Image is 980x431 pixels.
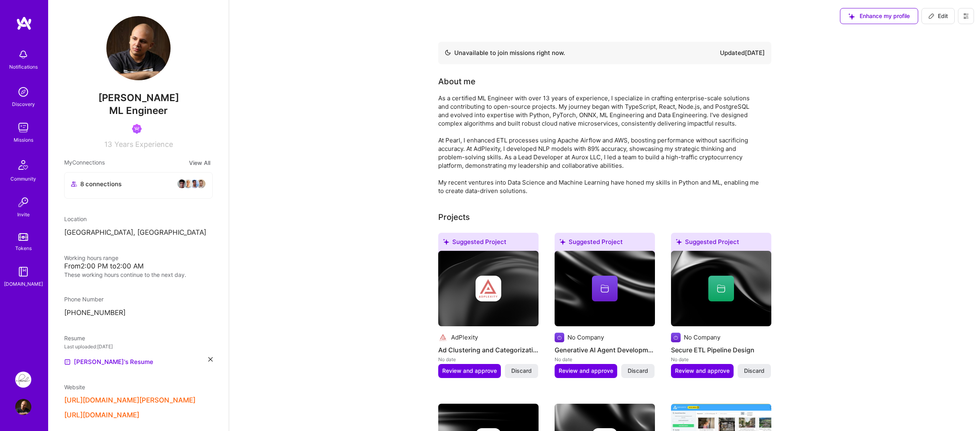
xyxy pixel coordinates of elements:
span: [PERSON_NAME] [64,92,213,104]
div: Community [10,175,36,183]
img: avatar [190,179,199,189]
p: [PHONE_NUMBER] [64,308,213,318]
img: avatar [183,179,193,189]
div: [DOMAIN_NAME] [4,280,43,288]
button: Discard [738,364,771,378]
img: cover [671,251,771,326]
img: guide book [15,264,31,280]
button: 8 connectionsavataravataravataravatar [64,172,213,199]
div: AdPlexity [451,333,478,342]
div: Location [64,215,213,223]
a: Pearl: ML Engineering Team [13,372,33,388]
span: 13 [104,140,112,148]
img: Pearl: ML Engineering Team [15,372,31,388]
div: Last uploaded: [DATE] [64,342,213,351]
div: No date [555,355,655,364]
div: Tokens [15,244,32,252]
div: No Company [684,333,720,342]
img: cover [438,251,539,326]
div: These working hours continue to the next day. [64,270,213,279]
button: [URL][DOMAIN_NAME] [64,411,139,419]
span: Working hours range [64,254,118,261]
span: Discard [744,367,764,375]
i: icon SuggestedTeams [559,239,565,245]
img: bell [15,47,31,63]
span: ML Engineer [109,105,168,116]
i: icon SuggestedTeams [676,239,682,245]
button: Review and approve [671,364,734,378]
span: My Connections [64,158,105,167]
div: From 2:00 PM to 2:00 AM [64,262,213,270]
div: Notifications [9,63,38,71]
div: Suggested Project [555,233,655,254]
span: Website [64,384,85,390]
div: Projects [438,211,470,223]
span: Discard [628,367,648,375]
button: View All [187,158,213,167]
div: Suggested Project [438,233,539,254]
div: Suggested Project [671,233,771,254]
p: [GEOGRAPHIC_DATA], [GEOGRAPHIC_DATA] [64,228,213,238]
div: As a certified ML Engineer with over 13 years of experience, I specialize in crafting enterprise-... [438,94,759,195]
img: tokens [18,233,28,241]
i: icon SuggestedTeams [848,13,855,20]
div: About me [438,75,476,87]
i: icon SuggestedTeams [443,239,449,245]
span: Discard [511,367,532,375]
div: Missions [14,136,33,144]
h4: Generative AI Agent Development [555,345,655,355]
img: avatar [177,179,187,189]
img: Company logo [555,333,564,342]
img: User Avatar [15,399,31,415]
span: Years Experience [114,140,173,148]
div: Updated [DATE] [720,48,765,58]
button: Edit [921,8,955,24]
button: Review and approve [555,364,617,378]
img: discovery [15,84,31,100]
span: Review and approve [559,367,613,375]
i: icon Collaborator [71,181,77,187]
img: Company logo [671,333,681,342]
img: logo [16,16,32,30]
img: Been on Mission [132,124,142,134]
span: Review and approve [442,367,497,375]
img: cover [555,251,655,326]
span: 8 connections [80,180,122,188]
span: Enhance my profile [848,12,910,20]
div: No Company [567,333,604,342]
img: Resume [64,359,71,365]
img: Availability [445,49,451,56]
div: Invite [17,210,30,219]
div: No date [671,355,771,364]
button: Discard [505,364,538,378]
span: Resume [64,335,85,342]
span: Phone Number [64,296,104,303]
button: Review and approve [438,364,501,378]
img: Company logo [438,333,448,342]
div: Discovery [12,100,35,108]
div: No date [438,355,539,364]
a: User Avatar [13,399,33,415]
i: icon Close [208,357,213,362]
img: teamwork [15,120,31,136]
h4: Ad Clustering and Categorization [438,345,539,355]
button: Discard [621,364,655,378]
div: Unavailable to join missions right now. [445,48,565,58]
img: Company logo [476,276,501,301]
button: Enhance my profile [840,8,918,24]
img: Community [14,155,33,175]
button: [URL][DOMAIN_NAME][PERSON_NAME] [64,396,195,405]
a: [PERSON_NAME]'s Resume [64,357,153,367]
img: Invite [15,194,31,210]
img: avatar [196,179,206,189]
span: Review and approve [675,367,730,375]
img: User Avatar [106,16,171,80]
h4: Secure ETL Pipeline Design [671,345,771,355]
span: Edit [928,12,948,20]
